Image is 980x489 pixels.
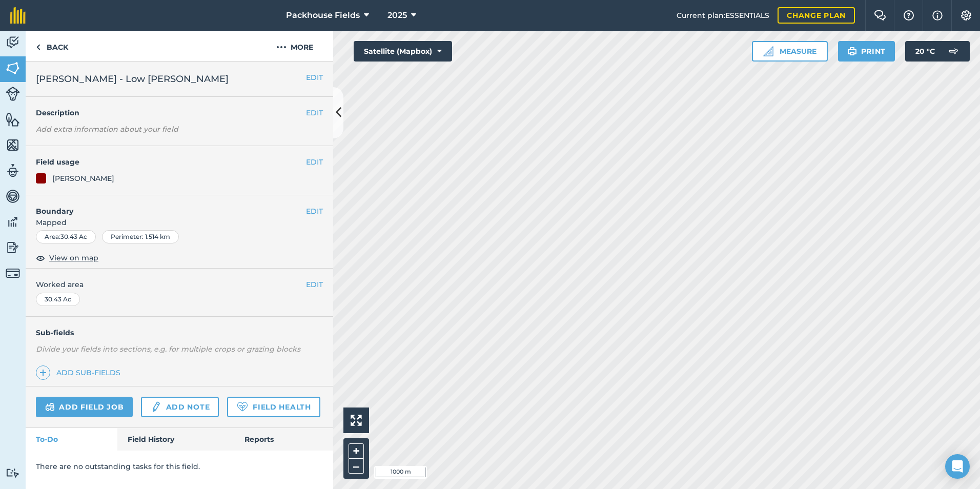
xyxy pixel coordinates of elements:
span: 20 ° C [915,41,935,62]
div: [PERSON_NAME] [52,173,114,184]
img: svg+xml;base64,PD94bWwgdmVyc2lvbj0iMS4wIiBlbmNvZGluZz0idXRmLTgiPz4KPCEtLSBHZW5lcmF0b3I6IEFkb2JlIE... [6,214,20,230]
em: Add extra information about your field [36,125,178,134]
img: svg+xml;base64,PHN2ZyB4bWxucz0iaHR0cDovL3d3dy53My5vcmcvMjAwMC9zdmciIHdpZHRoPSI1NiIgaGVpZ2h0PSI2MC... [6,137,20,153]
span: Mapped [26,217,333,228]
img: svg+xml;base64,PHN2ZyB4bWxucz0iaHR0cDovL3d3dy53My5vcmcvMjAwMC9zdmciIHdpZHRoPSIyMCIgaGVpZ2h0PSIyNC... [276,41,287,53]
a: Reports [234,428,333,451]
img: svg+xml;base64,PD94bWwgdmVyc2lvbj0iMS4wIiBlbmNvZGluZz0idXRmLTgiPz4KPCEtLSBHZW5lcmF0b3I6IEFkb2JlIE... [6,266,20,280]
a: Add sub-fields [36,365,125,380]
div: Open Intercom Messenger [945,454,970,479]
img: fieldmargin Logo [10,7,26,24]
button: EDIT [306,156,323,168]
h4: Description [36,107,323,118]
button: View on map [36,252,98,264]
img: svg+xml;base64,PHN2ZyB4bWxucz0iaHR0cDovL3d3dy53My5vcmcvMjAwMC9zdmciIHdpZHRoPSI1NiIgaGVpZ2h0PSI2MC... [6,60,20,76]
img: svg+xml;base64,PHN2ZyB4bWxucz0iaHR0cDovL3d3dy53My5vcmcvMjAwMC9zdmciIHdpZHRoPSIxOCIgaGVpZ2h0PSIyNC... [36,252,45,264]
div: Area : 30.43 Ac [36,230,96,243]
img: svg+xml;base64,PD94bWwgdmVyc2lvbj0iMS4wIiBlbmNvZGluZz0idXRmLTgiPz4KPCEtLSBHZW5lcmF0b3I6IEFkb2JlIE... [6,189,20,204]
span: View on map [49,252,98,263]
img: svg+xml;base64,PD94bWwgdmVyc2lvbj0iMS4wIiBlbmNvZGluZz0idXRmLTgiPz4KPCEtLSBHZW5lcmF0b3I6IEFkb2JlIE... [6,163,20,178]
button: EDIT [306,206,323,217]
img: Four arrows, one pointing top left, one top right, one bottom right and the last bottom left [351,415,362,426]
img: A cog icon [960,10,972,21]
img: A question mark icon [903,10,915,21]
span: Packhouse Fields [286,9,360,22]
button: More [256,31,333,61]
div: Perimeter : 1.514 km [102,230,179,243]
a: Add field job [36,397,133,417]
button: Measure [752,41,828,62]
button: Satellite (Mapbox) [354,41,452,62]
a: To-Do [26,428,117,451]
button: EDIT [306,72,323,83]
img: Ruler icon [763,46,773,56]
button: – [349,459,364,474]
img: svg+xml;base64,PD94bWwgdmVyc2lvbj0iMS4wIiBlbmNvZGluZz0idXRmLTgiPz4KPCEtLSBHZW5lcmF0b3I6IEFkb2JlIE... [150,401,161,413]
button: + [349,443,364,459]
img: svg+xml;base64,PHN2ZyB4bWxucz0iaHR0cDovL3d3dy53My5vcmcvMjAwMC9zdmciIHdpZHRoPSI1NiIgaGVpZ2h0PSI2MC... [6,112,20,127]
span: Current plan : ESSENTIALS [677,10,769,21]
img: svg+xml;base64,PHN2ZyB4bWxucz0iaHR0cDovL3d3dy53My5vcmcvMjAwMC9zdmciIHdpZHRoPSIxNyIgaGVpZ2h0PSIxNy... [932,9,943,22]
button: 20 °C [905,41,970,62]
img: svg+xml;base64,PHN2ZyB4bWxucz0iaHR0cDovL3d3dy53My5vcmcvMjAwMC9zdmciIHdpZHRoPSIxOSIgaGVpZ2h0PSIyNC... [847,45,857,57]
p: There are no outstanding tasks for this field. [36,461,323,472]
img: svg+xml;base64,PD94bWwgdmVyc2lvbj0iMS4wIiBlbmNvZGluZz0idXRmLTgiPz4KPCEtLSBHZW5lcmF0b3I6IEFkb2JlIE... [6,87,20,101]
em: Divide your fields into sections, e.g. for multiple crops or grazing blocks [36,344,300,354]
h4: Sub-fields [26,327,333,338]
button: EDIT [306,107,323,118]
a: Change plan [778,7,855,24]
h4: Field usage [36,156,306,168]
a: Back [26,31,78,61]
img: svg+xml;base64,PD94bWwgdmVyc2lvbj0iMS4wIiBlbmNvZGluZz0idXRmLTgiPz4KPCEtLSBHZW5lcmF0b3I6IEFkb2JlIE... [943,41,964,62]
a: Add note [141,397,219,417]
a: Field History [117,428,234,451]
span: Worked area [36,279,323,290]
img: svg+xml;base64,PHN2ZyB4bWxucz0iaHR0cDovL3d3dy53My5vcmcvMjAwMC9zdmciIHdpZHRoPSIxNCIgaGVpZ2h0PSIyNC... [39,366,47,379]
img: svg+xml;base64,PD94bWwgdmVyc2lvbj0iMS4wIiBlbmNvZGluZz0idXRmLTgiPz4KPCEtLSBHZW5lcmF0b3I6IEFkb2JlIE... [6,468,20,478]
button: Print [838,41,895,62]
span: 2025 [387,9,407,22]
h4: Boundary [26,195,306,217]
span: [PERSON_NAME] - Low [PERSON_NAME] [36,72,229,86]
img: svg+xml;base64,PHN2ZyB4bWxucz0iaHR0cDovL3d3dy53My5vcmcvMjAwMC9zdmciIHdpZHRoPSI5IiBoZWlnaHQ9IjI0Ii... [36,41,40,53]
a: Field Health [227,397,320,417]
img: Two speech bubbles overlapping with the left bubble in the forefront [874,10,886,21]
img: svg+xml;base64,PD94bWwgdmVyc2lvbj0iMS4wIiBlbmNvZGluZz0idXRmLTgiPz4KPCEtLSBHZW5lcmF0b3I6IEFkb2JlIE... [6,240,20,255]
img: svg+xml;base64,PD94bWwgdmVyc2lvbj0iMS4wIiBlbmNvZGluZz0idXRmLTgiPz4KPCEtLSBHZW5lcmF0b3I6IEFkb2JlIE... [45,401,55,413]
button: EDIT [306,279,323,290]
div: 30.43 Ac [36,293,80,306]
img: svg+xml;base64,PD94bWwgdmVyc2lvbj0iMS4wIiBlbmNvZGluZz0idXRmLTgiPz4KPCEtLSBHZW5lcmF0b3I6IEFkb2JlIE... [6,35,20,50]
